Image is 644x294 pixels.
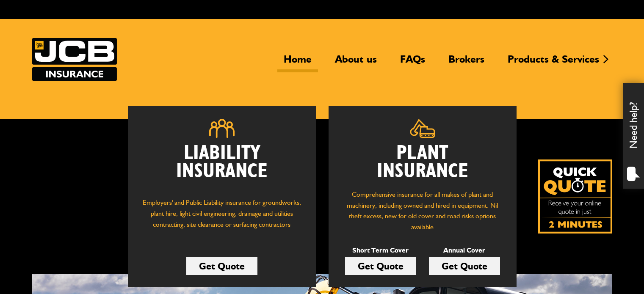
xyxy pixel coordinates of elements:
h2: Plant Insurance [341,144,504,181]
img: JCB Insurance Services logo [32,38,117,81]
p: Annual Cover [429,245,500,256]
a: About us [329,53,383,72]
div: Need help? [623,83,644,189]
p: Employers' and Public Liability insurance for groundworks, plant hire, light civil engineering, d... [141,197,303,238]
a: Get Quote [429,257,500,275]
p: Short Term Cover [345,245,416,256]
a: FAQs [394,53,431,72]
img: Quick Quote [538,159,612,234]
a: JCB Insurance Services [32,38,117,81]
a: Get Quote [345,257,416,275]
a: Get Quote [186,257,257,275]
a: Get your insurance quote isn just 2-minutes [538,159,612,234]
h2: Liability Insurance [141,144,303,189]
a: Products & Services [501,53,605,72]
p: Comprehensive insurance for all makes of plant and machinery, including owned and hired in equipm... [341,189,504,232]
a: Brokers [442,53,491,72]
a: Home [277,53,318,72]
